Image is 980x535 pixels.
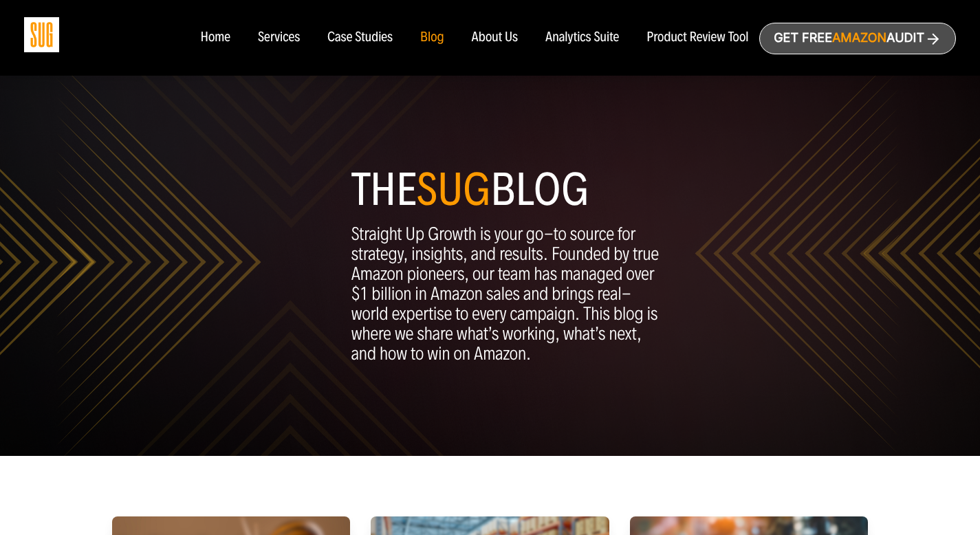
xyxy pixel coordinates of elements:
a: Product Review Tool [646,30,748,45]
p: Straight Up Growth is your go-to source for strategy, insights, and results. Founded by true Amaz... [351,224,662,364]
a: Blog [420,30,444,45]
a: About Us [472,30,519,45]
span: Amazon [832,31,886,45]
img: Sug [24,17,59,52]
span: SUG [417,162,490,217]
h1: The blog [351,169,662,210]
a: Get freeAmazonAudit [759,23,956,54]
a: Case Studies [327,30,393,45]
a: Home [200,30,230,45]
a: Services [258,30,300,45]
a: Analytics Suite [545,30,619,45]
